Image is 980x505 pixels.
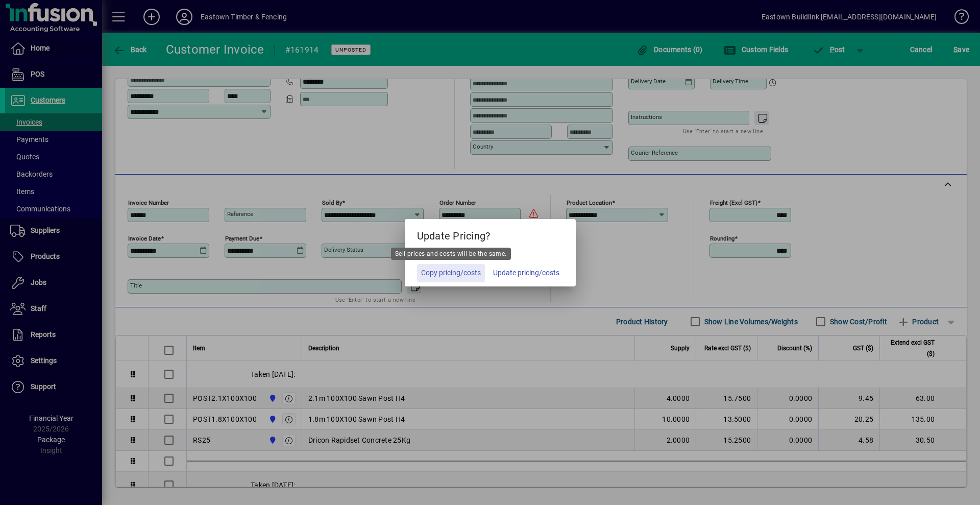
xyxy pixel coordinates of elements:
[391,248,511,260] div: Sell prices and costs will be the same.
[417,264,485,282] button: Copy pricing/costs
[421,268,481,278] span: Copy pricing/costs
[405,219,576,249] h5: Update Pricing?
[493,268,559,278] span: Update pricing/costs
[489,264,563,282] button: Update pricing/costs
